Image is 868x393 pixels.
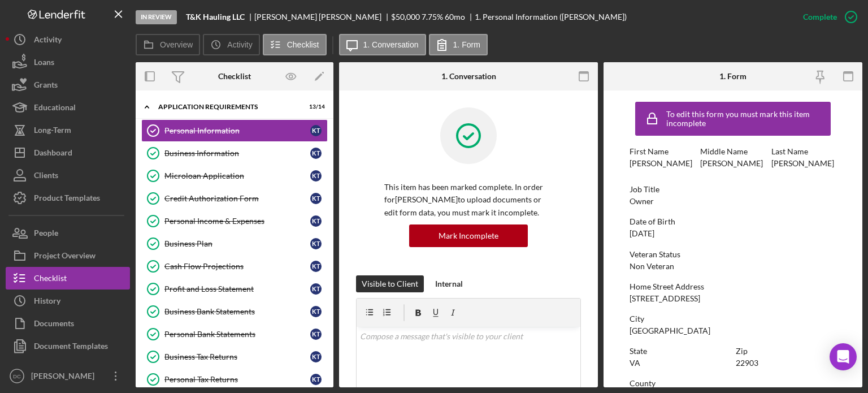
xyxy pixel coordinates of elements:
[630,147,695,156] div: First Name
[164,171,310,180] div: Microloan Application
[34,244,96,270] div: Project Overview
[34,74,58,99] div: Grants
[630,359,640,368] div: VA
[630,197,654,206] div: Owner
[263,34,327,55] button: Checklist
[310,351,322,362] div: K T
[6,244,130,267] button: Project Overview
[453,40,480,49] label: 1. Form
[6,290,130,312] button: History
[34,28,62,54] div: Activity
[310,215,322,227] div: K T
[160,40,193,49] label: Overview
[34,222,58,247] div: People
[141,323,328,346] a: Personal Bank StatementsKT
[34,141,72,167] div: Dashboard
[141,142,328,165] a: Business InformationKT
[771,147,836,156] div: Last Name
[310,261,322,272] div: K T
[310,170,322,182] div: K T
[34,187,100,212] div: Product Templates
[164,217,310,226] div: Personal Income & Expenses
[34,119,71,144] div: Long-Term
[28,365,102,390] div: [PERSON_NAME]
[203,34,259,55] button: Activity
[630,379,836,388] div: County
[719,72,747,81] div: 1. Form
[441,72,496,81] div: 1. Conversation
[310,238,322,249] div: K T
[700,147,765,156] div: Middle Name
[310,193,322,204] div: K T
[164,352,310,361] div: Business Tax Returns
[6,119,130,141] button: Long-Term
[141,165,328,187] a: Microloan ApplicationKT
[630,159,692,168] div: [PERSON_NAME]
[34,164,58,189] div: Clients
[362,275,418,292] div: Visible to Client
[164,239,310,248] div: Business Plan
[445,12,465,21] div: 60 mo
[630,326,710,335] div: [GEOGRAPHIC_DATA]
[6,28,130,51] button: Activity
[158,103,297,110] div: APPLICATION REQUIREMENTS
[6,335,130,357] button: Document Templates
[310,374,322,385] div: K T
[141,187,328,210] a: Credit Authorization FormKT
[630,282,836,291] div: Home Street Address
[218,72,251,81] div: Checklist
[254,12,391,21] div: [PERSON_NAME] [PERSON_NAME]
[141,119,328,142] a: Personal InformationKT
[439,224,498,247] div: Mark Incomplete
[141,278,328,300] a: Profit and Loss StatementKT
[136,34,200,55] button: Overview
[6,312,130,335] a: Documents
[287,40,319,49] label: Checklist
[6,141,130,164] a: Dashboard
[803,6,837,28] div: Complete
[630,217,836,226] div: Date of Birth
[310,125,322,136] div: K T
[830,343,857,370] div: Open Intercom Messenger
[6,74,130,96] button: Grants
[630,250,836,259] div: Veteran Status
[13,373,21,379] text: DC
[630,314,836,323] div: City
[164,262,310,271] div: Cash Flow Projections
[630,229,654,238] div: [DATE]
[6,267,130,290] button: Checklist
[6,96,130,119] button: Educational
[409,224,528,247] button: Mark Incomplete
[630,294,700,303] div: [STREET_ADDRESS]
[475,12,627,21] div: 1. Personal Information ([PERSON_NAME])
[305,103,325,110] div: 13 / 14
[422,12,443,21] div: 7.75 %
[771,159,834,168] div: [PERSON_NAME]
[164,307,310,316] div: Business Bank Statements
[6,164,130,187] button: Clients
[736,347,836,356] div: Zip
[136,10,177,24] div: In Review
[384,181,553,219] p: This item has been marked complete. In order for [PERSON_NAME] to upload documents or edit form d...
[34,51,54,76] div: Loans
[429,275,468,292] button: Internal
[310,148,322,159] div: K T
[310,306,322,317] div: K T
[6,51,130,74] a: Loans
[792,6,862,28] button: Complete
[736,359,758,368] div: 22903
[429,34,488,55] button: 1. Form
[34,267,67,292] div: Checklist
[141,368,328,391] a: Personal Tax ReturnsKT
[164,194,310,203] div: Credit Authorization Form
[6,222,130,244] button: People
[164,126,310,135] div: Personal Information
